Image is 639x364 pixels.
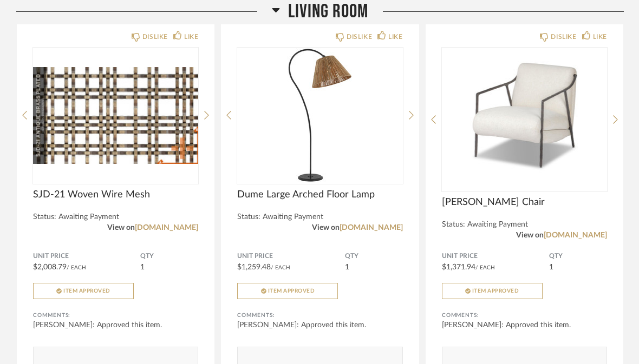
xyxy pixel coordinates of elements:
div: LIKE [593,31,607,42]
span: Unit Price [33,252,140,261]
span: Item Approved [268,288,315,294]
span: SJD-21 Woven Wire Mesh [33,189,198,201]
span: QTY [345,252,403,261]
div: DISLIKE [551,31,576,42]
div: Status: Awaiting Payment [237,213,402,222]
div: [PERSON_NAME]: Approved this item. [33,320,198,330]
button: Item Approved [33,283,134,299]
a: [DOMAIN_NAME] [135,224,198,231]
span: 1 [345,263,349,271]
div: DISLIKE [347,31,372,42]
span: / Each [475,265,495,270]
div: Status: Awaiting Payment [33,213,198,222]
a: [DOMAIN_NAME] [340,224,403,231]
div: [PERSON_NAME]: Approved this item. [237,320,402,330]
div: [PERSON_NAME]: Approved this item. [442,320,607,330]
div: Comments: [442,310,607,321]
span: / Each [67,265,86,270]
span: Unit Price [237,252,344,261]
button: Item Approved [442,283,543,299]
span: 1 [549,263,553,271]
button: Item Approved [237,283,338,299]
span: $1,259.48 [237,263,271,271]
span: Unit Price [442,252,549,261]
span: View on [107,224,135,231]
a: [DOMAIN_NAME] [544,231,607,239]
img: undefined [33,48,198,183]
span: $2,008.79 [33,263,67,271]
span: [PERSON_NAME] Chair [442,196,607,208]
span: QTY [140,252,198,261]
span: QTY [549,252,607,261]
div: 0 [442,48,607,183]
span: Item Approved [472,288,519,294]
div: LIKE [184,31,198,42]
span: 1 [140,263,145,271]
span: View on [516,231,544,239]
span: View on [312,224,340,231]
span: $1,371.94 [442,263,475,271]
img: undefined [442,48,607,183]
div: DISLIKE [142,31,168,42]
div: LIKE [388,31,402,42]
span: Item Approved [63,288,110,294]
img: undefined [237,48,402,183]
div: Status: Awaiting Payment [442,220,607,229]
span: / Each [271,265,290,270]
div: Comments: [237,310,402,321]
span: Dume Large Arched Floor Lamp [237,189,402,201]
div: Comments: [33,310,198,321]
